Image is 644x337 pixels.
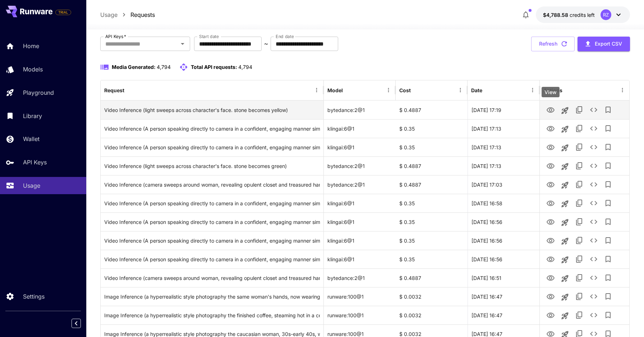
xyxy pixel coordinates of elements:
button: View [543,289,558,304]
button: Copy TaskUUID [572,289,586,304]
button: Menu [617,85,627,95]
p: ~ [264,39,268,48]
button: $4,788.57523RZ [536,6,630,23]
button: View [543,308,558,322]
div: $ 0.4887 [396,100,468,119]
span: TRIAL [56,10,71,15]
div: Click to copy prompt [104,138,320,156]
button: Launch in playground [558,271,572,286]
div: 03 Oct, 2025 17:03 [468,175,539,194]
span: Total API requests: [191,64,237,70]
div: klingai:6@1 [324,231,396,250]
label: End date [276,33,294,39]
button: Add to library [601,271,615,285]
button: See details [586,103,601,117]
button: Launch in playground [558,141,572,155]
button: Launch in playground [558,197,572,211]
button: View [543,121,558,136]
button: Launch in playground [558,178,572,192]
div: Click to copy prompt [104,175,320,194]
button: See details [586,308,601,322]
div: $ 0.35 [396,250,468,268]
span: Add your payment card to enable full platform functionality. [55,8,71,17]
button: Sort [344,85,354,95]
button: Copy TaskUUID [572,271,586,285]
button: Collapse sidebar [72,319,81,328]
div: RZ [601,9,611,20]
div: 03 Oct, 2025 17:19 [468,100,539,119]
button: Add to library [601,196,615,210]
a: Usage [100,10,118,19]
div: Cost [399,87,411,93]
div: klingai:6@1 [324,212,396,231]
div: bytedance:2@1 [324,100,396,119]
div: $ 0.35 [396,119,468,138]
p: Playground [23,88,54,97]
label: API Keys [105,33,126,39]
div: 03 Oct, 2025 16:56 [468,231,539,250]
div: bytedance:2@1 [324,175,396,194]
button: See details [586,196,601,210]
button: Add to library [601,215,615,229]
button: Launch in playground [558,290,572,304]
div: Click to copy prompt [104,269,320,287]
button: Copy TaskUUID [572,159,586,173]
button: Copy TaskUUID [572,140,586,154]
button: Copy TaskUUID [572,252,586,266]
button: Copy TaskUUID [572,103,586,117]
p: Usage [23,181,40,190]
label: Start date [199,33,219,39]
div: $ 0.4887 [396,156,468,175]
div: 03 Oct, 2025 16:56 [468,250,539,268]
div: bytedance:2@1 [324,268,396,287]
div: Model [327,87,343,93]
button: Add to library [601,308,615,322]
div: 03 Oct, 2025 16:56 [468,212,539,231]
button: Copy TaskUUID [572,196,586,210]
button: Add to library [601,121,615,136]
div: Click to copy prompt [104,194,320,212]
div: runware:100@1 [324,306,396,324]
button: Menu [455,85,465,95]
p: Library [23,112,42,120]
button: View [543,196,558,210]
button: Refresh [531,37,575,51]
div: 03 Oct, 2025 16:47 [468,306,539,324]
div: 03 Oct, 2025 17:13 [468,119,539,138]
div: Click to copy prompt [104,250,320,268]
div: $4,788.57523 [543,11,595,19]
div: $ 0.4887 [396,175,468,194]
button: Sort [125,85,135,95]
button: View [543,252,558,266]
button: View [543,233,558,248]
p: Settings [23,292,45,301]
button: Add to library [601,103,615,117]
div: Click to copy prompt [104,306,320,324]
button: Sort [411,85,422,95]
button: See details [586,159,601,173]
button: Launch in playground [558,253,572,267]
p: Wallet [23,135,40,143]
div: 03 Oct, 2025 17:13 [468,156,539,175]
p: API Keys [23,158,47,167]
div: Click to copy prompt [104,231,320,250]
div: runware:100@1 [324,287,396,306]
div: Click to copy prompt [104,213,320,231]
button: Add to library [601,233,615,248]
div: $ 0.0032 [396,306,468,324]
button: Copy TaskUUID [572,308,586,322]
div: Click to copy prompt [104,120,320,138]
button: Add to library [601,177,615,192]
button: See details [586,121,601,136]
button: View [543,177,558,192]
div: Date [471,87,482,93]
button: See details [586,271,601,285]
span: 4,794 [238,64,252,70]
button: View [543,102,558,117]
div: klingai:6@1 [324,119,396,138]
div: View [542,87,560,97]
a: Requests [130,10,155,19]
div: 03 Oct, 2025 16:47 [468,287,539,306]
